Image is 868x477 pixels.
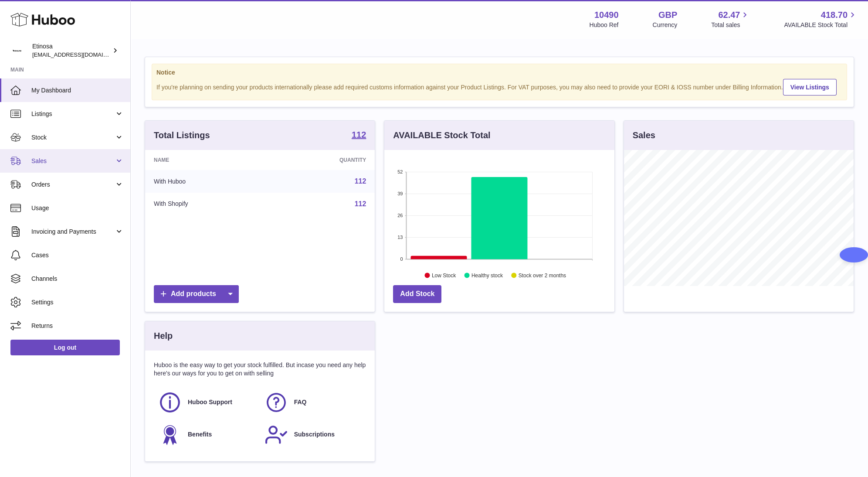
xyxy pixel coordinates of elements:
[398,213,403,218] text: 26
[158,391,256,414] a: Huboo Support
[154,285,239,303] a: Add products
[188,430,212,439] span: Benefits
[355,177,366,185] a: 112
[145,150,269,170] th: Name
[31,133,115,142] span: Stock
[264,391,362,414] a: FAQ
[393,129,490,141] h3: AVAILABLE Stock Total
[158,423,256,446] a: Benefits
[653,21,678,29] div: Currency
[154,361,366,378] p: Huboo is the easy way to get your stock fulfilled. But incase you need any help here's our ways f...
[400,256,403,262] text: 0
[294,398,307,406] span: FAQ
[658,9,677,21] strong: GBP
[32,51,128,58] span: [EMAIL_ADDRESS][DOMAIN_NAME]
[31,298,124,307] span: Settings
[145,170,269,193] td: With Huboo
[31,322,124,330] span: Returns
[432,273,456,279] text: Low Stock
[154,129,210,141] h3: Total Listings
[188,398,232,406] span: Huboo Support
[294,430,335,439] span: Subscriptions
[393,285,441,303] a: Add Stock
[31,228,115,236] span: Invoicing and Payments
[31,157,115,165] span: Sales
[31,275,124,283] span: Channels
[31,204,124,212] span: Usage
[784,21,858,29] span: AVAILABLE Stock Total
[10,44,24,57] img: Wolphuk@gmail.com
[32,42,111,59] div: Etinosa
[519,273,566,279] text: Stock over 2 months
[398,235,403,240] text: 13
[821,9,848,21] span: 418.70
[31,86,124,95] span: My Dashboard
[145,193,269,215] td: With Shopify
[398,191,403,196] text: 39
[718,9,740,21] span: 62.47
[31,110,115,118] span: Listings
[352,130,366,139] strong: 112
[31,251,124,259] span: Cases
[784,9,858,29] a: 418.70 AVAILABLE Stock Total
[711,21,750,29] span: Total sales
[31,181,115,189] span: Orders
[10,340,120,355] a: Log out
[352,130,366,141] a: 112
[594,9,619,21] strong: 10490
[783,79,837,95] a: View Listings
[633,129,655,141] h3: Sales
[156,78,842,95] div: If you're planning on sending your products internationally please add required customs informati...
[471,273,503,279] text: Healthy stock
[355,200,366,208] a: 112
[156,68,842,77] strong: Notice
[711,9,750,29] a: 62.47 Total sales
[154,330,173,342] h3: Help
[264,423,362,446] a: Subscriptions
[269,150,375,170] th: Quantity
[590,21,619,29] div: Huboo Ref
[398,169,403,174] text: 52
